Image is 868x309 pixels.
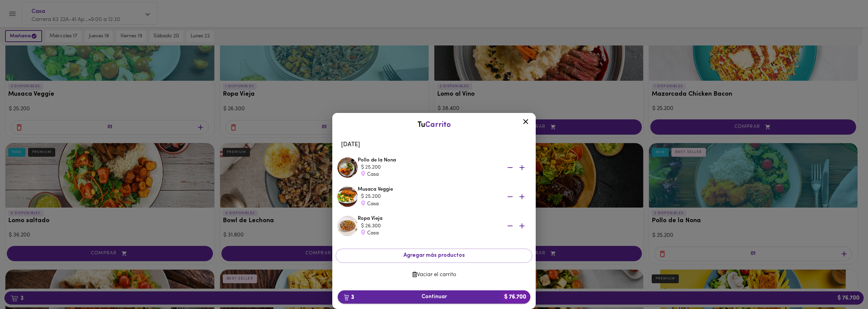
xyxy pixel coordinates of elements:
li: [DATE] [336,137,532,153]
div: Ropa Vieja [358,215,531,237]
span: Vaciar el carrito [341,272,527,278]
img: Pollo de la Nona [337,157,358,178]
img: Ropa Vieja [337,216,358,236]
span: Agregar más productos [341,252,527,259]
div: Musaca Veggie [358,186,531,208]
iframe: Messagebird Livechat Widget [829,270,861,302]
div: $ 26.300 [361,223,497,230]
span: Continuar [343,294,525,300]
div: $ 25.200 [361,164,497,171]
button: Vaciar el carrito [336,268,532,282]
button: 3Continuar$ 76.700 [338,290,530,304]
div: Casa [361,230,497,237]
img: cart.png [344,294,349,301]
button: Agregar más productos [336,249,532,263]
img: Musaca Veggie [337,187,358,207]
b: 3 [340,293,358,302]
div: Casa [361,200,497,208]
div: Pollo de la Nona [358,157,531,178]
b: $ 76.700 [500,290,530,304]
div: $ 25.200 [361,193,497,200]
div: Casa [361,171,497,178]
span: Carrito [425,121,451,129]
div: Tu [339,120,529,130]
